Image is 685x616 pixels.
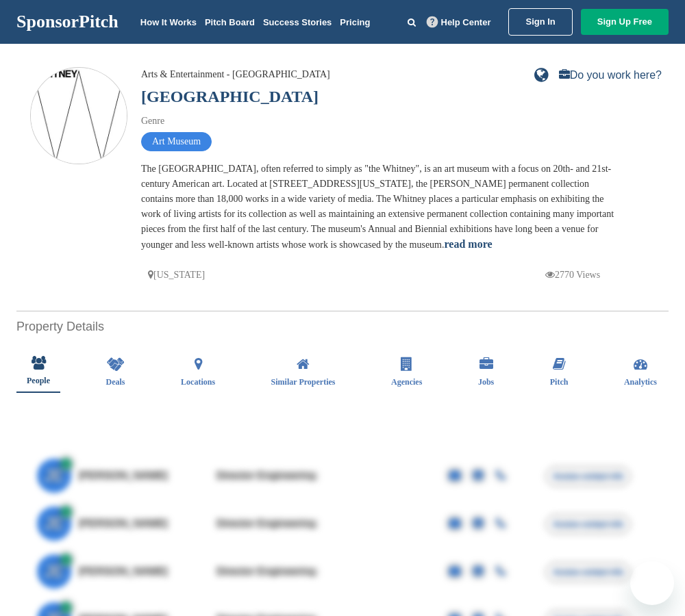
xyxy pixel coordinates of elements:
a: JE [PERSON_NAME] Director Engineering Access contact info [37,548,648,595]
a: Sign In [508,8,572,36]
a: How It Works [140,17,197,27]
div: The [GEOGRAPHIC_DATA], often referred to simply as "the Whitney", is an art museum with a focus o... [141,162,621,253]
span: Deals [106,378,125,386]
span: Access contact info [545,466,631,487]
span: Access contact info [545,562,631,582]
span: [PERSON_NAME] [78,566,169,577]
span: Analytics [624,378,657,386]
p: 2770 Views [545,266,600,283]
span: People [27,376,50,385]
span: Agencies [391,378,422,386]
a: JE [PERSON_NAME] Director Engineering Access contact info [37,500,648,548]
img: Sponsorpitch & Whitney Museum of American Art [31,68,127,164]
span: Access contact info [545,514,631,535]
a: SponsorPitch [16,13,119,31]
h2: Property Details [16,318,669,336]
span: Locations [181,378,215,386]
span: JE [37,459,71,493]
div: Director Engineering [216,566,421,577]
span: [PERSON_NAME] [78,518,169,529]
div: Director Engineering [216,470,421,481]
span: Pitch [550,378,569,386]
a: read more [444,238,492,250]
a: Help Center [424,14,494,30]
span: [PERSON_NAME] [78,470,169,481]
a: JE [PERSON_NAME] Director Engineering Access contact info [37,452,648,500]
a: [GEOGRAPHIC_DATA] [141,88,319,105]
iframe: Button to launch messaging window [630,561,674,605]
a: Success Stories [263,17,332,27]
div: Genre [141,114,621,129]
a: Pricing [340,17,370,27]
span: Jobs [478,378,494,386]
p: [US_STATE] [148,266,205,283]
span: JE [37,506,71,541]
span: JE [37,554,71,589]
div: Arts & Entertainment - [GEOGRAPHIC_DATA] [141,67,330,82]
div: Director Engineering [216,518,421,529]
a: Do you work here? [559,70,662,81]
a: Pitch Board [205,17,255,27]
a: Sign Up Free [581,9,669,35]
span: Art Museum [141,132,212,151]
span: Similar Properties [271,378,336,386]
